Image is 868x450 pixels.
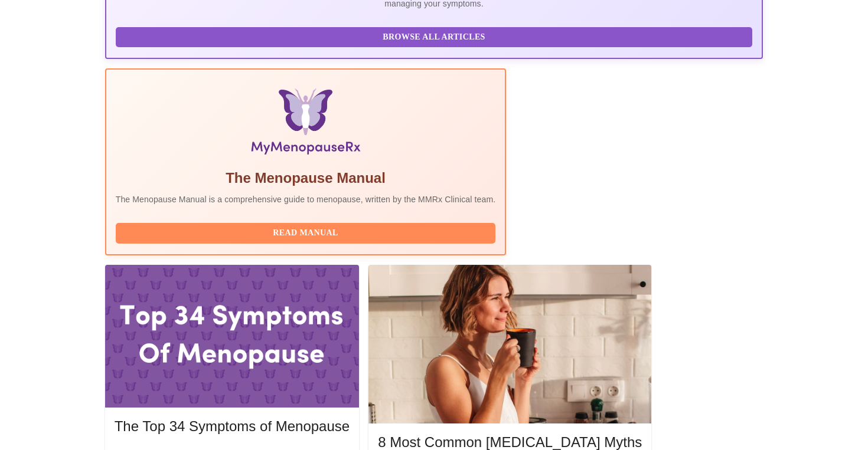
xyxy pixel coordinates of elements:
button: Browse All Articles [116,27,753,48]
a: Browse All Articles [116,31,756,41]
p: The Menopause Manual is a comprehensive guide to menopause, written by the MMRx Clinical team. [116,193,496,205]
img: Menopause Manual [176,88,435,159]
span: Read Manual [128,226,484,241]
a: Read Manual [116,227,499,237]
button: Read Manual [116,223,496,244]
span: Browse All Articles [128,30,741,45]
h5: The Menopause Manual [116,169,496,188]
h5: The Top 34 Symptoms of Menopause [115,417,350,436]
